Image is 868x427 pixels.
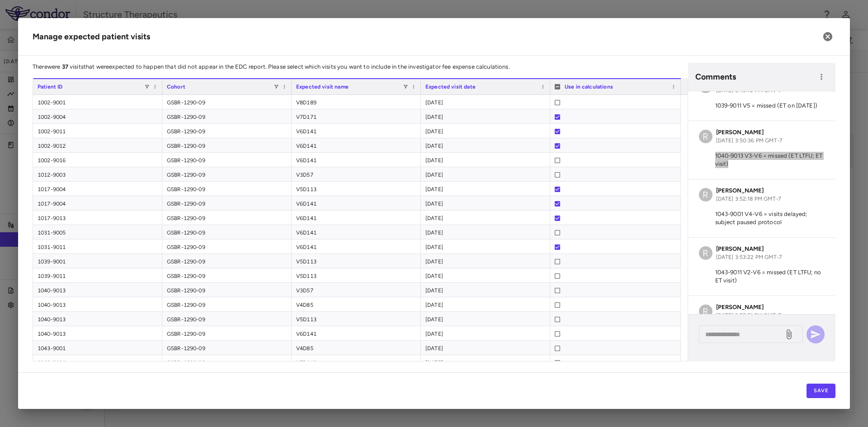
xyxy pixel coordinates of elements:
div: GSBR-1290-09 [162,341,292,355]
div: [DATE] [421,312,550,326]
div: GSBR-1290-09 [162,124,292,138]
div: 1040-9013 [33,283,162,297]
h6: [PERSON_NAME] [716,245,782,253]
span: Patient ID [38,84,63,90]
div: 1040-9013 [33,326,162,340]
div: 1002-9011 [33,124,162,138]
span: [DATE] 3:53:22 PM GMT-7 [716,254,782,260]
div: V5D113 [292,312,421,326]
div: GSBR-1290-09 [162,326,292,340]
div: 1002-9001 [33,95,162,109]
div: [DATE] [421,239,550,253]
div: [DATE] [421,283,550,297]
div: GSBR-1290-09 [162,109,292,123]
div: [DATE] [421,124,550,138]
span: Use in calculations [565,84,613,90]
div: GSBR-1290-09 [162,196,292,210]
span: Cohort [167,84,185,90]
div: 1017-9013 [33,211,162,225]
div: V6D141 [292,124,421,138]
button: Save [807,384,835,398]
div: V5D113 [292,355,421,369]
div: GSBR-1290-09 [162,225,292,239]
div: 1017-9004 [33,196,162,210]
div: [DATE] [421,254,550,268]
span: [DATE] 3:55:51 PM GMT-7 [716,312,781,319]
div: 1031-9011 [33,239,162,253]
div: 1039-9001 [33,254,162,268]
p: 1043-9011 V2-V6 = missed (ET LTFU; no ET visit) [699,268,825,285]
div: [DATE] [421,341,550,355]
div: [DATE] [421,138,550,152]
div: V7D171 [292,109,421,123]
span: Expected visit name [296,84,349,90]
div: [DATE] [421,95,550,109]
div: 1002-9016 [33,153,162,167]
h6: [PERSON_NAME] [716,187,781,195]
div: GSBR-1290-09 [162,355,292,369]
div: V3D57 [292,167,421,181]
div: GSBR-1290-09 [162,239,292,253]
div: [DATE] [421,225,550,239]
div: R [699,246,712,260]
div: [DATE] [421,326,550,340]
div: [DATE] [421,167,550,181]
div: 1043-9001 [33,355,162,369]
div: 1012-9003 [33,167,162,181]
div: 1040-9013 [33,312,162,326]
div: V6D141 [292,239,421,253]
div: 1043-9001 [33,341,162,355]
p: There were visits that were expected to happen that did not appear in the EDC report. Please sele... [33,63,688,71]
div: [DATE] [421,196,550,210]
div: 1017-9004 [33,182,162,196]
p: 1043-9001 V4-V6 = visits delayed; subject paused protocol [699,210,825,226]
div: GSBR-1290-09 [162,95,292,109]
div: [DATE] [421,211,550,225]
div: GSBR-1290-09 [162,138,292,152]
div: GSBR-1290-09 [162,153,292,167]
div: V3D57 [292,283,421,297]
div: GSBR-1290-09 [162,182,292,196]
div: GSBR-1290-09 [162,167,292,181]
div: V6D141 [292,326,421,340]
strong: 37 [62,63,68,70]
div: 1040-9013 [33,297,162,311]
span: Expected visit date [425,84,476,90]
div: V6D141 [292,153,421,167]
div: V6D141 [292,211,421,225]
div: R [699,305,712,318]
h6: [PERSON_NAME] [716,303,781,311]
h6: Manage expected patient visits [33,31,150,43]
h6: Comments [695,71,815,83]
div: V4D85 [292,341,421,355]
div: 1002-9004 [33,109,162,123]
div: V6D141 [292,196,421,210]
div: [DATE] [421,182,550,196]
div: V5D113 [292,254,421,268]
h6: [PERSON_NAME] [716,128,782,136]
div: GSBR-1290-09 [162,268,292,282]
div: [DATE] [421,109,550,123]
div: 1031-9005 [33,225,162,239]
div: V4D85 [292,297,421,311]
div: V5D113 [292,182,421,196]
div: [DATE] [421,355,550,369]
div: V6D141 [292,138,421,152]
p: 1039-9011 V5 = missed (ET on [DATE]) [699,102,825,110]
div: [DATE] [421,297,550,311]
div: GSBR-1290-09 [162,297,292,311]
div: V8D189 [292,95,421,109]
div: GSBR-1290-09 [162,283,292,297]
span: [DATE] 3:52:18 PM GMT-7 [716,196,781,202]
div: 1002-9012 [33,138,162,152]
div: 1039-9011 [33,268,162,282]
div: V6D141 [292,225,421,239]
span: [DATE] 3:50:36 PM GMT-7 [716,137,782,144]
div: R [699,130,712,143]
div: R [699,188,712,202]
div: V5D113 [292,268,421,282]
p: 1040-9013 V3-V6 = missed (ET LTFU; ET visit) [699,152,825,168]
div: [DATE] [421,153,550,167]
div: [DATE] [421,268,550,282]
div: GSBR-1290-09 [162,312,292,326]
